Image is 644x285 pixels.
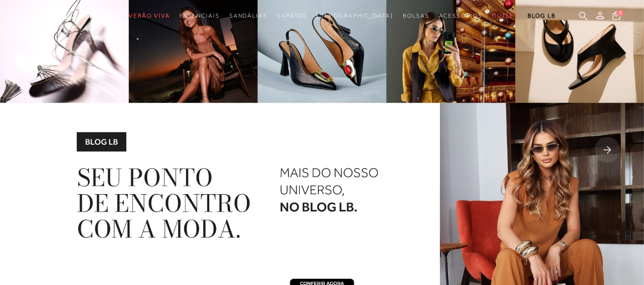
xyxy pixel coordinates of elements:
[277,7,307,25] a: categoryNavScreenReaderText
[528,12,555,19] span: BLOG LB
[179,7,219,25] a: categoryNavScreenReaderText
[617,10,624,16] span: 0
[403,7,429,25] a: categoryNavScreenReaderText
[179,12,219,19] span: Essenciais
[528,7,555,25] a: BLOG LB
[277,12,307,19] span: Sapatos
[317,7,393,25] a: noSubCategoriesText
[229,12,267,19] span: Sandálias
[610,10,623,23] button: 0
[317,12,393,19] span: [DEMOGRAPHIC_DATA]
[492,7,519,25] a: categoryNavScreenReaderText
[129,12,170,19] span: Verão Viva
[403,12,429,19] span: Bolsas
[439,12,482,19] span: Acessórios
[129,7,170,25] a: categoryNavScreenReaderText
[439,7,482,25] a: categoryNavScreenReaderText
[229,7,267,25] a: categoryNavScreenReaderText
[492,12,519,19] span: Outlet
